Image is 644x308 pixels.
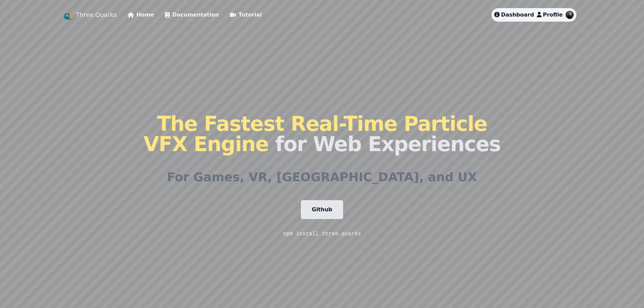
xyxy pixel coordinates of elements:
[283,231,361,237] code: npm install three.quarks
[167,170,477,184] h2: For Games, VR, [GEOGRAPHIC_DATA], and UX
[128,11,154,19] a: Home
[165,11,219,19] a: Documentation
[76,10,117,20] a: Three.Quarks
[143,112,487,156] span: The Fastest Real-Time Particle VFX Engine
[494,11,534,19] a: Dashboard
[230,11,262,19] a: Tutorial
[301,200,343,219] a: Github
[543,11,563,18] span: Profile
[537,11,563,19] a: Profile
[143,114,500,154] h1: for Web Experiences
[501,11,534,18] span: Dashboard
[566,11,574,19] img: fatih-hyuseinov profile image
